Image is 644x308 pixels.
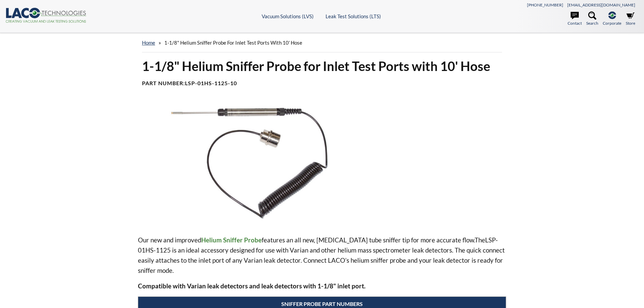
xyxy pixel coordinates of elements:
span: features an all new, [MEDICAL_DATA] tube sniffer tip for more accurate flow. [262,236,485,244]
strong: Helium Sniffer Probe [201,236,262,244]
a: Store [626,11,635,26]
div: » [142,33,502,52]
a: Vacuum Solutions (LVS) [262,13,314,19]
a: [PHONE_NUMBER] [527,2,563,7]
p: Our new and improved LSP-01HS-1125 is an ideal accessory designed for use with Varian and other h... [138,235,506,276]
a: [EMAIL_ADDRESS][DOMAIN_NAME] [567,2,635,7]
a: home [142,40,155,46]
span: 1-1/8" Helium Sniffer Probe for Inlet Test Ports with 10' Hose [164,40,302,46]
a: Search [586,11,598,26]
img: Sniffer Probe for Inlet Test Ports, top view [138,103,354,224]
h4: Part Number: [142,80,502,87]
b: LSP-01HS-1125-10 [185,80,237,86]
strong: Compatible with Varian leak detectors and leak detectors with 1-1/8" inlet port. [138,282,365,290]
span: Corporate [603,20,621,26]
h1: 1-1/8" Helium Sniffer Probe for Inlet Test Ports with 10' Hose [142,58,502,74]
a: Contact [568,11,582,26]
a: Leak Test Solutions (LTS) [326,13,381,19]
span: The [475,236,485,244]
